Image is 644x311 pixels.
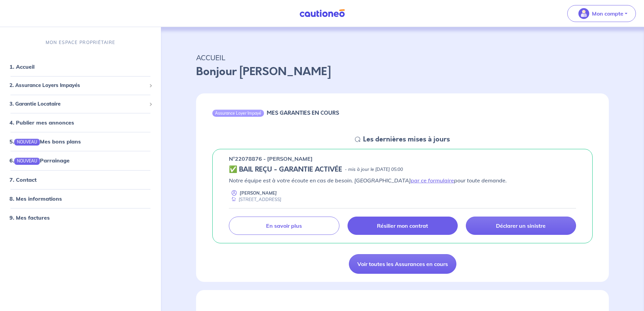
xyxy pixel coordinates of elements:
div: Assurance Loyer Impayé [212,110,264,116]
p: [PERSON_NAME] [240,190,277,196]
a: 6.NOUVEAUParrainage [9,157,70,164]
p: Bonjour [PERSON_NAME] [196,64,609,80]
div: [STREET_ADDRESS] [229,196,281,203]
div: 4. Publier mes annonces [3,116,158,129]
p: Notre équipe est à votre écoute en cas de besoin. [GEOGRAPHIC_DATA] pour toute demande. [229,176,576,184]
a: 7. Contact [9,176,37,183]
span: 2. Assurance Loyers Impayés [9,82,146,89]
h5: ✅ BAIL REÇU - GARANTIE ACTIVÉE [229,165,342,174]
h5: Les dernières mises à jours [363,135,450,143]
div: 5.NOUVEAUMes bons plans [3,135,158,148]
a: 8. Mes informations [9,195,62,202]
a: par ce formulaire [411,177,454,184]
a: 1. Accueil [9,63,34,70]
p: - mis à jour le [DATE] 05:00 [345,166,403,173]
a: Résilier mon contrat [348,217,458,235]
a: En savoir plus [229,217,339,235]
a: Déclarer un sinistre [466,217,576,235]
p: MON ESPACE PROPRIÉTAIRE [46,39,115,46]
a: Voir toutes les Assurances en cours [349,254,456,274]
p: ACCUEIL [196,51,609,64]
a: 9. Mes factures [9,214,50,221]
div: 2. Assurance Loyers Impayés [3,79,158,92]
button: illu_account_valid_menu.svgMon compte [567,5,636,22]
h6: MES GARANTIES EN COURS [267,110,339,116]
div: 1. Accueil [3,60,158,73]
div: 9. Mes factures [3,210,158,224]
div: state: CONTRACT-VALIDATED, Context: ,MAYBE-CERTIFICATE,,LESSOR-DOCUMENTS,IS-ODEALIM [229,165,576,174]
div: 3. Garantie Locataire [3,97,158,111]
a: 5.NOUVEAUMes bons plans [9,138,81,145]
div: 7. Contact [3,173,158,186]
span: 3. Garantie Locataire [9,100,146,108]
img: illu_account_valid_menu.svg [578,8,589,19]
div: 6.NOUVEAUParrainage [3,154,158,167]
p: Mon compte [592,9,623,18]
p: n°22078876 - [PERSON_NAME] [229,155,313,163]
p: Résilier mon contrat [377,222,428,229]
div: 8. Mes informations [3,192,158,205]
p: Déclarer un sinistre [496,222,546,229]
a: 4. Publier mes annonces [9,119,74,126]
img: Cautioneo [297,9,348,18]
p: En savoir plus [266,222,302,229]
